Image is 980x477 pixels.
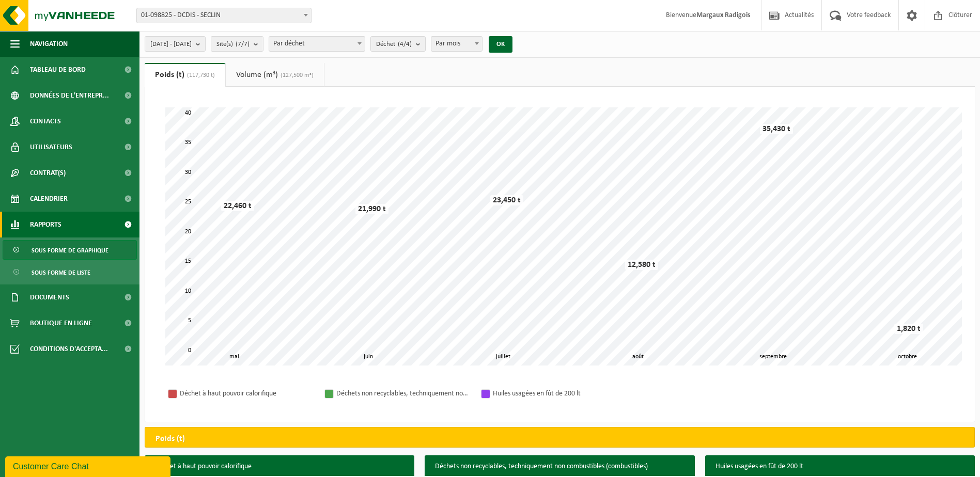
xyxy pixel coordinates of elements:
span: 01-098825 - DCDIS - SECLIN [136,8,312,23]
span: Tableau de bord [30,57,86,83]
span: Utilisateurs [30,134,72,160]
span: (117,730 t) [184,72,215,78]
div: Déchets non recyclables, techniquement non combustibles (combustibles) [336,387,471,400]
div: Huiles usagées en fût de 200 lt [493,387,627,400]
a: Poids (t) [145,63,225,87]
span: 01-098825 - DCDIS - SECLIN [137,8,311,23]
div: 22,460 t [221,201,254,211]
span: Rapports [30,212,61,237]
span: Navigation [30,31,68,57]
span: Par mois [431,36,483,52]
button: OK [489,36,512,53]
button: Déchet(4/4) [370,36,426,52]
div: Déchet à haut pouvoir calorifique [180,387,314,400]
span: Contrat(s) [30,160,66,186]
div: 35,430 t [760,124,793,134]
span: Sous forme de graphique [32,241,108,260]
span: Par déchet [269,37,365,51]
span: Contacts [30,108,61,134]
span: Documents [30,284,69,310]
button: [DATE] - [DATE] [145,36,206,52]
span: Par déchet [269,36,365,52]
iframe: chat widget [5,454,173,477]
span: Données de l'entrepr... [30,83,109,108]
a: Sous forme de graphique [3,240,137,260]
span: Calendrier [30,186,68,212]
div: 23,450 t [490,195,523,205]
button: Site(s)(7/7) [211,36,263,52]
a: Volume (m³) [226,63,324,87]
strong: Margaux Radigois [696,11,751,19]
span: Conditions d'accepta... [30,336,108,362]
div: 21,990 t [355,204,388,214]
span: [DATE] - [DATE] [150,37,192,52]
div: 12,580 t [625,260,658,270]
span: Boutique en ligne [30,310,92,336]
a: Sous forme de liste [3,262,137,282]
count: (4/4) [398,41,412,47]
count: (7/7) [236,41,250,47]
h2: Poids (t) [145,427,195,450]
span: Déchet [376,37,412,52]
span: Site(s) [216,37,250,52]
span: Sous forme de liste [32,263,90,282]
div: 1,820 t [894,324,923,334]
span: Par mois [431,37,482,51]
span: (127,500 m³) [278,72,314,78]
